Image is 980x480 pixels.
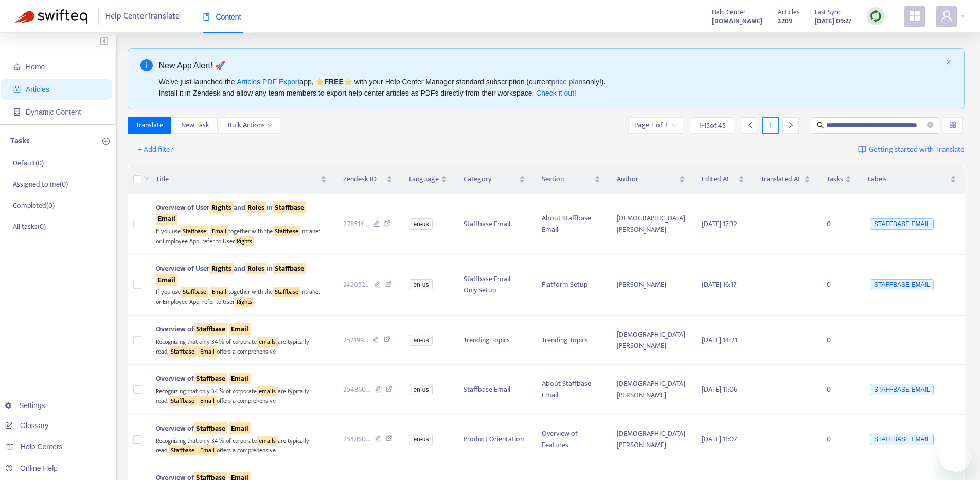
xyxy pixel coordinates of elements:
[409,279,433,290] span: en-us
[939,439,972,472] iframe: Button to launch messaging window
[156,225,327,246] div: If you use together with the Intranet or Employee App, refer to User
[245,263,266,274] sqkw: Roles
[827,174,843,185] span: Tasks
[343,384,370,395] span: 254860 ...
[455,365,533,414] td: Staffbase Email
[927,122,933,128] span: close-circle
[533,194,609,254] td: About Staffbase Email
[130,141,181,158] button: + Add filter
[21,442,63,451] span: Help Centers
[869,144,965,156] span: Getting started with Translate
[156,335,327,356] div: Recognizing that only 34 % of corporate are typically read, offers a comprehensive
[858,145,866,154] img: image-link
[156,174,318,185] span: Title
[173,117,218,134] button: New Task
[762,117,779,134] div: 1
[198,396,217,406] sqkw: Email
[455,316,533,365] td: Trending Topics
[870,434,934,445] span: STAFFBASE EMAIL
[273,201,306,213] sqkw: Staffbase
[10,135,30,147] p: Tasks
[870,218,934,230] span: STAFFBASE EMAIL
[229,373,251,384] sqkw: Email
[273,287,300,297] sqkw: Staffbase
[702,433,737,445] span: [DATE] 11:07
[156,384,327,405] div: Recognizing that only 34 % of corporate are typically read, offers a comprehensive
[5,421,48,430] a: Glossary
[26,63,45,71] span: Home
[702,218,737,230] span: [DATE] 17:32
[609,255,693,316] td: [PERSON_NAME]
[102,138,110,145] span: plus-circle
[818,194,860,254] td: 0
[26,85,49,94] span: Articles
[128,117,171,134] button: Translate
[5,464,58,472] a: Online Help
[699,120,726,131] span: 1 - 15 of 45
[533,255,609,316] td: Platform Setup
[693,165,753,194] th: Edited At
[533,365,609,414] td: About Staffbase Email
[946,59,952,66] button: close
[818,316,860,365] td: 0
[712,15,762,27] a: [DOMAIN_NAME]
[220,117,280,134] button: Bulk Actionsdown
[746,122,754,129] span: left
[609,316,693,365] td: [DEMOGRAPHIC_DATA][PERSON_NAME]
[267,123,272,128] span: down
[237,78,299,86] a: Articles PDF Export
[156,434,327,455] div: Recognizing that only 34 % of corporate are typically read, offers a comprehensive
[198,445,217,455] sqkw: Email
[455,415,533,464] td: Product Orientation
[210,287,228,297] sqkw: Email
[156,274,177,286] sqkw: Email
[533,415,609,464] td: Overview of Features
[156,263,306,286] span: Overview of User and in
[209,263,234,274] sqkw: Rights
[169,346,197,357] sqkw: Staffbase
[409,434,433,445] span: en-us
[245,201,266,213] sqkw: Roles
[156,422,251,434] span: Overview of
[229,323,251,335] sqkw: Email
[343,218,369,230] span: 278514 ...
[815,15,851,27] strong: [DATE] 09:27
[455,255,533,316] td: Staffbase Email Only Setup
[229,422,251,434] sqkw: Email
[144,175,150,181] span: down
[343,335,368,346] span: 252199 ...
[409,384,433,395] span: en-us
[324,78,343,86] b: FREE
[409,174,439,185] span: Language
[335,165,401,194] th: Zendesk ID
[13,63,21,70] span: home
[870,279,934,290] span: STAFFBASE EMAIL
[702,279,737,290] span: [DATE] 16:17
[26,108,81,116] span: Dynamic Content
[858,141,965,158] a: Getting started with Translate
[156,213,177,225] sqkw: Email
[169,396,197,406] sqkw: Staffbase
[551,78,586,86] a: price plans
[228,120,272,131] span: Bulk Actions
[870,384,934,395] span: STAFFBASE EMAIL
[159,76,942,99] div: We've just launched the app, ⭐ ⭐️ with your Help Center Manager standard subscription (current on...
[609,415,693,464] td: [DEMOGRAPHIC_DATA][PERSON_NAME]
[136,120,163,131] span: Translate
[13,179,68,190] p: Assigned to me ( 0 )
[235,297,254,307] sqkw: Rights
[156,286,327,307] div: If you use together with the Intranet or Employee App, refer to User
[609,194,693,254] td: [DEMOGRAPHIC_DATA][PERSON_NAME]
[210,226,228,236] sqkw: Email
[818,255,860,316] td: 0
[13,108,21,116] span: container
[617,174,677,185] span: Author
[818,365,860,414] td: 0
[156,201,306,225] span: Overview of User and in
[609,165,693,194] th: Author
[198,346,217,357] sqkw: Email
[203,13,241,21] span: Content
[13,158,44,169] p: Default ( 0 )
[209,201,234,213] sqkw: Rights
